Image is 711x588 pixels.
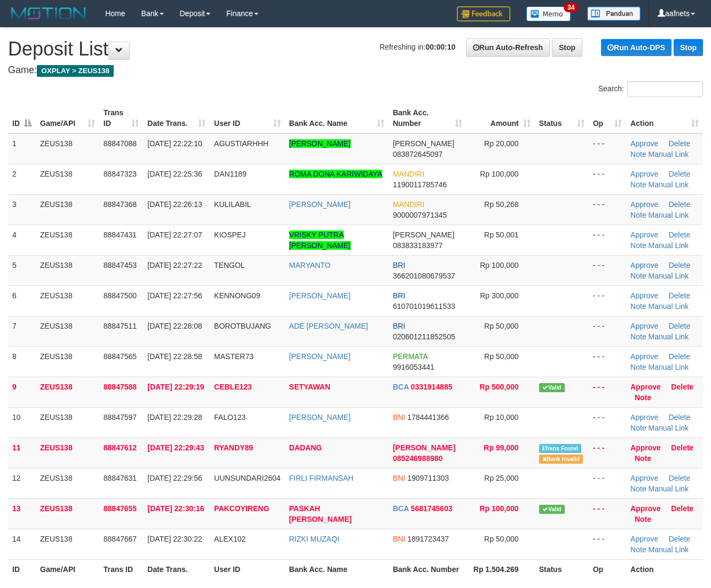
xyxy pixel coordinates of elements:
span: DAN1189 [214,170,247,178]
span: Copy 9916053441 to clipboard [393,363,434,371]
a: Delete [669,170,690,178]
span: [DATE] 22:27:07 [147,231,202,239]
a: Note [635,515,651,523]
span: [DATE] 22:27:56 [147,291,202,300]
td: ZEUS138 [36,255,99,285]
td: - - - [589,438,626,468]
span: Rp 100,000 [480,170,518,178]
td: ZEUS138 [36,438,99,468]
span: 88847597 [104,413,137,422]
a: Manual Link [649,302,689,311]
span: [DATE] 22:30:16 [147,504,204,513]
span: Copy 366201080679537 to clipboard [393,272,455,280]
span: RYANDY89 [214,443,253,452]
a: Note [630,484,646,493]
a: [PERSON_NAME] [289,352,351,361]
td: - - - [589,468,626,498]
span: Rp 50,001 [484,231,519,239]
td: 12 [8,468,36,498]
input: Search: [627,81,703,97]
td: ZEUS138 [36,377,99,407]
span: Rp 500,000 [479,383,518,391]
span: BNI [393,474,405,482]
a: Note [630,180,646,189]
a: Approve [630,200,658,209]
td: ZEUS138 [36,407,99,438]
a: Note [630,272,646,280]
td: 14 [8,529,36,559]
span: Copy 0331914885 to clipboard [411,383,453,391]
span: BCA [393,504,409,513]
td: 3 [8,194,36,225]
th: Trans ID: activate to sort column ascending [99,103,144,133]
td: - - - [589,498,626,529]
a: Delete [671,383,693,391]
td: - - - [589,164,626,194]
span: Copy 020601211852505 to clipboard [393,332,455,341]
a: Manual Link [649,424,689,432]
span: BOROTBUJANG [214,322,271,330]
a: VRISKY PUTRA [PERSON_NAME] [289,231,351,250]
th: ID: activate to sort column descending [8,103,36,133]
a: Delete [669,291,690,300]
h1: Deposit List [8,38,703,60]
a: Approve [630,352,658,361]
img: MOTION_logo.png [8,5,89,21]
td: 11 [8,438,36,468]
span: 88847565 [104,352,137,361]
a: Delete [671,504,693,513]
td: 5 [8,255,36,285]
span: Copy 1891723437 to clipboard [407,535,449,543]
a: [PERSON_NAME] [289,200,351,209]
span: Refreshing in: [380,43,455,51]
td: 1 [8,133,36,164]
td: ZEUS138 [36,468,99,498]
span: [DATE] 22:29:56 [147,474,202,482]
th: Amount: activate to sort column ascending [467,103,535,133]
span: Copy 083833183977 to clipboard [393,241,443,250]
a: Manual Link [649,272,689,280]
td: - - - [589,346,626,377]
span: Rp 50,000 [484,352,519,361]
a: Note [630,545,646,554]
span: [PERSON_NAME] [393,443,455,452]
a: Approve [630,322,658,330]
a: Stop [552,38,582,57]
td: - - - [589,377,626,407]
td: ZEUS138 [36,225,99,255]
a: Approve [630,504,661,513]
a: RIZKI MUZAQI [289,535,339,543]
td: - - - [589,529,626,559]
th: Trans ID [99,559,144,579]
span: KENNONG09 [214,291,260,300]
span: Copy 9000007971345 to clipboard [393,211,447,219]
td: ZEUS138 [36,498,99,529]
a: DADANG [289,443,322,452]
span: Valid transaction [539,383,565,392]
a: Approve [630,383,661,391]
span: Valid transaction [539,505,565,514]
td: ZEUS138 [36,133,99,164]
span: OXPLAY > ZEUS138 [37,65,114,77]
td: ZEUS138 [36,316,99,346]
a: Manual Link [649,484,689,493]
a: Manual Link [649,332,689,341]
td: ZEUS138 [36,346,99,377]
span: Rp 99,000 [484,443,518,452]
td: - - - [589,225,626,255]
a: Approve [630,443,661,452]
a: Manual Link [649,180,689,189]
td: ZEUS138 [36,529,99,559]
img: Button%20Memo.svg [526,6,571,21]
td: - - - [589,194,626,225]
span: 88847667 [104,535,137,543]
span: 88847631 [104,474,137,482]
span: Copy 1190011785746 to clipboard [393,180,447,189]
td: 6 [8,285,36,316]
a: Manual Link [649,150,689,158]
a: Delete [669,413,690,422]
td: 7 [8,316,36,346]
th: Op: activate to sort column ascending [589,103,626,133]
a: Approve [630,261,658,269]
th: Date Trans. [143,559,210,579]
